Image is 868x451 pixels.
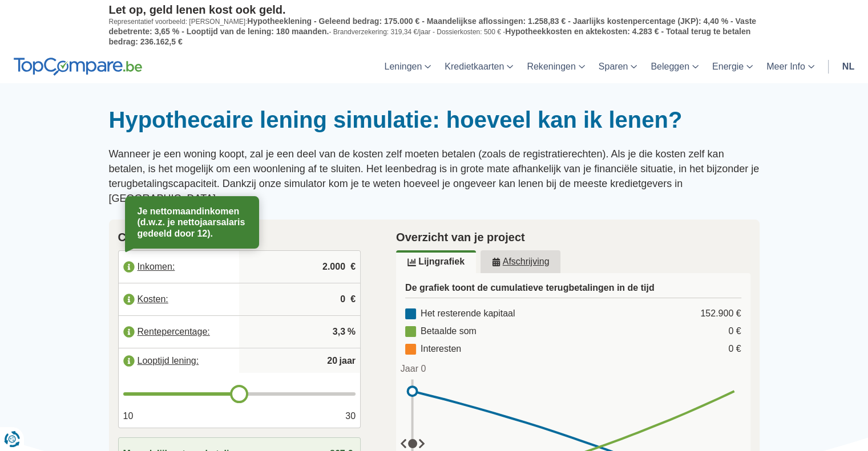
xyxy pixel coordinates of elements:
div: Betaalde som [405,325,477,338]
a: Rekeningen [520,50,591,83]
div: 0 € [728,343,741,356]
input: | [244,284,356,315]
p: Representatief voorbeeld: [PERSON_NAME]: - Brandverzekering: 319,34 €/jaar - Dossierkosten: 500 € - [109,17,760,47]
input: | [244,251,356,282]
h1: Hypothecaire lening simulatie: hoeveel kan ik lenen? [109,106,760,133]
img: TopCompare [14,58,142,76]
p: Wanneer je een woning koopt, zal je een deel van de kosten zelf moeten betalen (zoals de registra... [109,147,760,206]
label: Kosten: [119,287,240,312]
h2: Overzicht van je project [396,229,750,246]
div: 152.900 € [700,307,741,320]
div: Het resterende kapitaal [405,307,515,320]
span: Hypotheeklening - Geleend bedrag: 175.000 € - Maandelijkse aflossingen: 1.258,83 € - Jaarlijks ko... [109,17,756,36]
span: % [348,326,356,339]
span: € [350,261,356,274]
div: Je nettomaandinkomen (d.w.z. je nettojaarsalaris gedeeld door 12). [130,201,255,244]
span: 30 [345,410,356,423]
a: Meer Info [760,50,821,83]
a: Beleggen [644,50,705,83]
label: Rentepercentage: [119,319,240,344]
u: Afschrijving [492,257,550,266]
div: Interesten [405,343,461,356]
a: Energie [705,50,760,83]
h2: Calculator [118,229,361,246]
div: 0 € [728,325,741,338]
a: Sparen [592,50,644,83]
span: jaar [340,355,356,368]
label: Looptijd lening: [119,348,240,373]
a: nl [835,50,861,83]
p: Let op, geld lenen kost ook geld. [109,3,760,17]
a: Kredietkaarten [438,50,520,83]
a: Leningen [377,50,438,83]
input: | [244,316,356,347]
h3: De grafiek toont de cumulatieve terugbetalingen in de tijd [405,282,741,298]
u: Lijngrafiek [407,257,465,266]
span: Hypotheekkosten en aktekosten: 4.283 € - Totaal terug te betalen bedrag: 236.162,5 € [109,27,751,46]
span: 10 [123,410,134,423]
span: € [350,293,356,306]
label: Inkomen: [119,254,240,279]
